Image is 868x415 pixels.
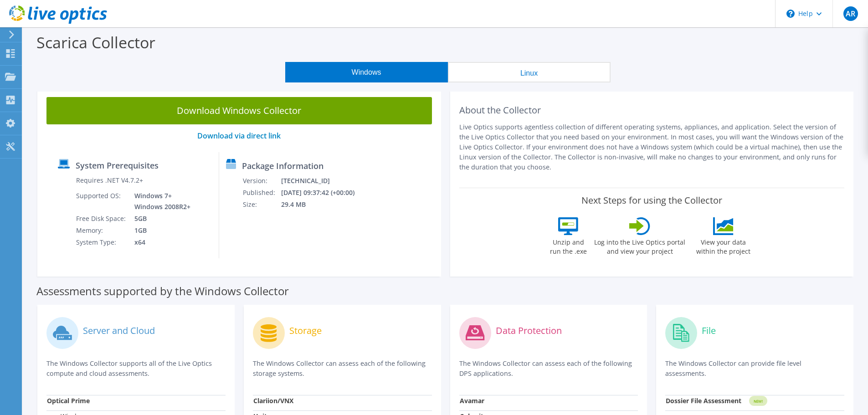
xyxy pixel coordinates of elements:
label: Unzip and run the .exe [547,235,589,256]
td: [DATE] 09:37:42 (+00:00) [281,187,366,199]
strong: Avamar [460,396,484,405]
td: System Type: [76,236,128,248]
span: AR [843,6,858,21]
td: Windows 7+ Windows 2008R2+ [128,190,192,213]
strong: Clariion/VNX [253,396,293,405]
label: Server and Cloud [83,326,155,335]
td: Published: [242,187,281,199]
label: View your data within the project [690,235,756,256]
td: [TECHNICAL_ID] [281,175,366,187]
td: Size: [242,199,281,210]
label: Next Steps for using the Collector [581,195,722,206]
label: Scarica Collector [36,32,155,53]
button: Linux [448,62,611,82]
td: Free Disk Space: [76,213,128,225]
label: File [702,326,716,335]
strong: Optical Prime [47,396,90,405]
p: The Windows Collector can provide file level assessments. [665,359,844,379]
label: Storage [289,326,322,335]
label: Data Protection [496,326,562,335]
td: Supported OS: [76,190,128,213]
svg: \n [786,10,795,18]
h2: About the Collector [459,105,845,116]
p: The Windows Collector supports all of the Live Optics compute and cloud assessments. [46,359,226,379]
tspan: NEW! [754,399,763,404]
p: The Windows Collector can assess each of the following storage systems. [253,359,432,379]
p: Live Optics supports agentless collection of different operating systems, appliances, and applica... [459,122,845,172]
td: x64 [128,236,192,248]
strong: Dossier File Assessment [666,396,741,405]
a: Download Windows Collector [46,97,432,124]
label: System Prerequisites [76,161,159,170]
label: Assessments supported by the Windows Collector [36,287,289,296]
label: Package Information [242,161,324,170]
td: 29.4 MB [281,199,366,210]
td: 5GB [128,213,192,225]
td: 1GB [128,225,192,236]
label: Log into the Live Optics portal and view your project [594,235,686,256]
td: Memory: [76,225,128,236]
p: The Windows Collector can assess each of the following DPS applications. [459,359,638,379]
label: Requires .NET V4.7.2+ [76,176,143,185]
button: Windows [285,62,448,82]
a: Download via direct link [197,131,281,141]
td: Version: [242,175,281,187]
